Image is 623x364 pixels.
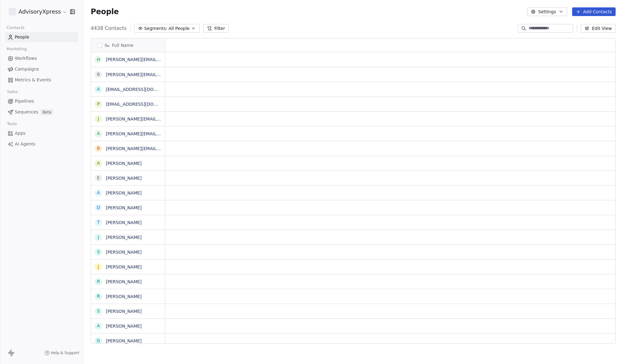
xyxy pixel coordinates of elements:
[106,279,142,284] a: [PERSON_NAME]
[15,77,51,83] span: Metrics & Events
[97,337,100,344] div: G
[106,338,142,343] a: [PERSON_NAME]
[5,96,78,106] a: Pipelines
[144,25,167,32] span: Segments:
[106,117,217,121] a: [PERSON_NAME][EMAIL_ADDRESS][DOMAIN_NAME]
[97,86,100,92] div: a
[5,128,78,138] a: Apps
[106,324,142,329] a: [PERSON_NAME]
[15,98,34,104] span: Pipelines
[97,190,100,196] div: A
[45,350,79,355] a: Help & Support
[168,25,189,32] span: All People
[97,278,100,285] div: R
[7,6,66,17] button: AdvisoryXpress
[97,145,100,152] div: b
[106,161,142,166] a: [PERSON_NAME]
[106,176,142,181] a: [PERSON_NAME]
[97,175,100,181] div: E
[527,7,567,16] button: Settings
[15,130,26,137] span: Apps
[51,350,79,355] span: Help & Support
[106,72,217,77] a: [PERSON_NAME][EMAIL_ADDRESS][DOMAIN_NAME]
[106,264,142,269] a: [PERSON_NAME]
[106,146,217,151] a: [PERSON_NAME][EMAIL_ADDRESS][DOMAIN_NAME]
[91,7,119,16] span: People
[97,160,100,166] div: A
[15,109,38,115] span: Sequences
[97,204,100,211] div: D
[4,87,20,96] span: Sales
[19,8,61,16] span: AdvisoryXpress
[4,23,27,32] span: Contacts
[97,249,100,255] div: S
[98,264,99,270] div: J
[106,235,142,240] a: [PERSON_NAME]
[5,139,78,149] a: AI Agents
[4,119,19,129] span: Tools
[98,234,99,240] div: J
[5,75,78,85] a: Metrics & Events
[97,308,100,314] div: S
[112,42,134,48] span: Full Name
[106,294,142,299] a: [PERSON_NAME]
[97,101,100,107] div: p
[5,64,78,74] a: Campaigns
[91,25,126,32] span: 4438 Contacts
[106,190,142,195] a: [PERSON_NAME]
[106,250,142,255] a: [PERSON_NAME]
[106,102,181,107] a: [EMAIL_ADDRESS][DOMAIN_NAME]
[97,323,100,329] div: A
[97,219,100,226] div: T
[5,107,78,117] a: SequencesBeta
[4,44,29,54] span: Marketing
[98,116,99,122] div: j
[91,52,165,344] div: grid
[15,55,37,62] span: Workflows
[106,131,217,136] a: [PERSON_NAME][EMAIL_ADDRESS][DOMAIN_NAME]
[41,109,53,115] span: Beta
[97,293,100,300] div: R
[106,87,181,92] a: [EMAIL_ADDRESS][DOMAIN_NAME]
[97,56,100,63] div: h
[106,220,142,225] a: [PERSON_NAME]
[15,141,35,147] span: AI Agents
[97,71,100,78] div: b
[5,53,78,63] a: Workflows
[581,24,616,33] button: Edit View
[15,34,29,40] span: People
[5,32,78,42] a: People
[106,309,142,314] a: [PERSON_NAME]
[106,57,217,62] a: [PERSON_NAME][EMAIL_ADDRESS][DOMAIN_NAME]
[97,130,100,137] div: a
[203,24,229,33] button: Filter
[106,205,142,210] a: [PERSON_NAME]
[15,66,39,72] span: Campaigns
[91,39,165,52] div: Full Name
[572,7,616,16] button: Add Contacts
